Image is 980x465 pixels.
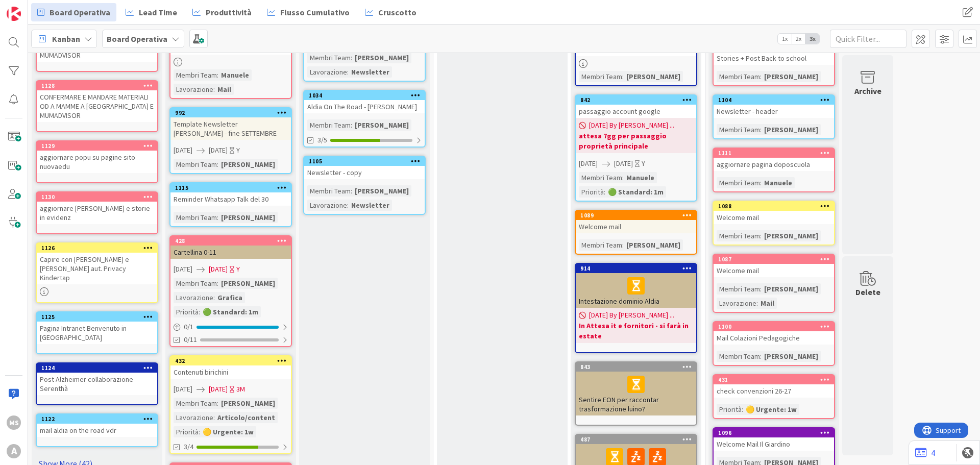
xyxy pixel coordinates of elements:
[170,236,291,246] div: 428
[713,374,835,419] a: 431check convenzioni 26-27Priorità:🟡 Urgente: 1w
[576,211,696,220] div: 1089
[236,264,240,275] div: Y
[37,81,157,90] div: 1128
[304,157,425,179] div: 1105Newsletter - copy
[576,264,696,308] div: 914Intestazione dominio Aldia
[579,131,693,151] b: attesa 7gg per passaggio proprietà principale
[718,376,834,383] div: 431
[218,278,278,289] div: [PERSON_NAME]
[236,384,245,395] div: 3M
[36,413,158,447] a: 1122mail aldia on the road vdr
[717,230,760,241] div: Membri Team
[200,426,256,437] div: 🟡 Urgente: 1w
[792,34,805,44] span: 2x
[576,273,696,308] div: Intestazione dominio Aldia
[37,243,157,253] div: 1126
[714,149,834,171] div: 1111aggiornare pagina doposcuola
[576,95,696,118] div: 842passaggio account google
[41,364,157,372] div: 1124
[37,363,157,395] div: 1124Post Alzheimer collaborazione Serenthà
[37,81,157,122] div: 1128CONFERMARE E MANDARE MATERIALI OD A MAMME A [GEOGRAPHIC_DATA] E MUMADVISOR
[209,384,228,395] span: [DATE]
[714,202,834,211] div: 1088
[579,172,622,183] div: Membri Team
[170,236,291,259] div: 428Cartellina 0-11
[174,306,199,317] div: Priorità
[713,94,835,139] a: 1104Newsletter - headerMembri Team:[PERSON_NAME]
[218,398,278,409] div: [PERSON_NAME]
[758,298,777,309] div: Mail
[317,135,327,145] span: 3/5
[304,100,425,113] div: Aldia On The Road - [PERSON_NAME]
[575,94,697,202] a: 842passaggio account google[DATE] By [PERSON_NAME] ...attesa 7gg per passaggio proprietà principa...
[304,91,425,113] div: 1034Aldia On The Road - [PERSON_NAME]
[41,82,157,89] div: 1128
[37,312,157,344] div: 1125Pagina Intranet Benvenuto in [GEOGRAPHIC_DATA]
[170,108,291,140] div: 992Template Newsletter [PERSON_NAME] - fine SETTEMBRE
[579,321,693,341] b: In Attesa it e fornitori - si farà in estate
[169,182,292,227] a: 1115Reminder Whatsapp Talk del 30Membri Team:[PERSON_NAME]
[714,158,834,171] div: aggiornare pagina doposcuola
[714,375,834,384] div: 431
[37,151,157,173] div: aggiornare popu su pagine sito nuovaedu
[41,244,157,252] div: 1126
[37,363,157,373] div: 1124
[170,246,291,259] div: Cartellina 0-11
[37,414,157,424] div: 1122
[170,192,291,206] div: Reminder Whatsapp Talk del 30
[37,373,157,395] div: Post Alzheimer collaborazione Serenthà
[215,292,245,303] div: Grafica
[215,84,234,95] div: Mail
[714,255,834,264] div: 1087
[174,412,213,423] div: Lavorazione
[213,84,215,95] span: :
[714,384,834,398] div: check convenzioni 26-27
[714,375,834,398] div: 431check convenzioni 26-27
[713,41,835,86] a: Stories + Post Back to schoolMembri Team:[PERSON_NAME]
[280,6,350,18] span: Flusso Cumulativo
[50,6,110,18] span: Board Operativa
[760,124,762,135] span: :
[762,283,821,295] div: [PERSON_NAME]
[576,362,696,415] div: 843Sentire EON per raccontar trasformazione luino?
[174,292,213,303] div: Lavorazione
[714,149,834,158] div: 1111
[760,351,762,362] span: :
[762,177,795,188] div: Manuele
[580,436,696,443] div: 487
[714,322,834,345] div: 1100Mail Colazioni Pedagogiche
[579,158,598,169] span: [DATE]
[624,172,657,183] div: Manuele
[717,71,760,82] div: Membri Team
[309,158,425,165] div: 1105
[714,202,834,224] div: 1088Welcome mail
[213,412,215,423] span: :
[217,159,218,170] span: :
[184,442,193,452] span: 3/4
[743,404,799,415] div: 🟡 Urgente: 1w
[714,428,834,451] div: 1096Welcome Mail Il Giardino
[174,159,217,170] div: Membri Team
[580,265,696,272] div: 914
[37,141,157,173] div: 1129aggiornare popu su pagine sito nuovaedu
[307,119,351,131] div: Membri Team
[7,444,21,458] div: A
[217,212,218,223] span: :
[36,362,158,405] a: 1124Post Alzheimer collaborazione Serenthà
[714,105,834,118] div: Newsletter - header
[359,3,423,21] a: Cruscotto
[37,202,157,224] div: aggiornare [PERSON_NAME] e storie in evidenz
[718,323,834,330] div: 1100
[169,235,292,347] a: 428Cartellina 0-11[DATE][DATE]YMembri Team:[PERSON_NAME]Lavorazione:GraficaPriorità:🟢 Standard: 1...
[718,203,834,210] div: 1088
[760,283,762,295] span: :
[624,239,683,251] div: [PERSON_NAME]
[107,34,167,44] b: Board Operativa
[576,264,696,273] div: 914
[576,435,696,444] div: 487
[717,283,760,295] div: Membri Team
[169,355,292,454] a: 432Contenuti birichini[DATE][DATE]3MMembri Team:[PERSON_NAME]Lavorazione:Articolo/contentPriorità...
[604,186,605,198] span: :
[304,91,425,100] div: 1034
[579,71,622,82] div: Membri Team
